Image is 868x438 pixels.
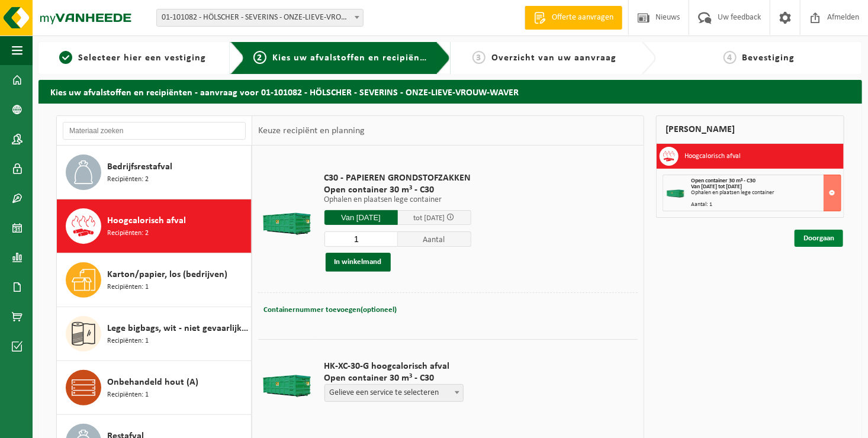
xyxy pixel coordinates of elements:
span: Recipiënten: 1 [107,282,149,293]
span: Recipiënten: 2 [107,228,149,239]
span: Open container 30 m³ - C30 [324,184,471,196]
span: Bedrijfsrestafval [107,160,172,174]
span: Karton/papier, los (bedrijven) [107,268,227,282]
span: 3 [472,51,486,64]
span: C30 - PAPIEREN GRONDSTOFZAKKEN [324,172,471,184]
span: 4 [724,51,737,64]
input: Materiaal zoeken [63,122,246,140]
a: Doorgaan [795,230,843,247]
span: Containernummer toevoegen(optioneel) [263,306,397,314]
span: Open container 30 m³ - C30 [691,178,756,184]
strong: Van [DATE] tot [DATE] [691,183,742,190]
span: HK-XC-30-G hoogcalorisch afval [324,360,464,372]
span: Gelieve een service te selecteren [325,385,463,401]
h3: Hoogcalorisch afval [684,147,741,166]
button: Containernummer toevoegen(optioneel) [262,302,398,318]
a: 1Selecteer hier een vestiging [44,51,221,65]
span: 01-101082 - HÖLSCHER - SEVERINS - ONZE-LIEVE-VROUW-WAVER [156,9,364,27]
div: Aantal: 1 [691,202,841,208]
button: Onbehandeld hout (A) Recipiënten: 1 [57,361,252,415]
input: Selecteer datum [324,210,398,225]
span: Onbehandeld hout (A) [107,375,198,389]
span: Hoogcalorisch afval [107,214,186,228]
a: Offerte aanvragen [525,6,622,30]
p: Ophalen en plaatsen lege container [324,196,471,204]
span: Recipiënten: 2 [107,174,149,185]
span: 1 [59,51,72,64]
button: Hoogcalorisch afval Recipiënten: 2 [57,199,252,253]
span: Bevestiging [742,53,795,63]
span: tot [DATE] [414,214,445,222]
span: 2 [253,51,266,64]
span: 01-101082 - HÖLSCHER - SEVERINS - ONZE-LIEVE-VROUW-WAVER [157,9,363,26]
span: Overzicht van uw aanvraag [491,53,616,63]
span: Lege bigbags, wit - niet gevaarlijk - los [107,321,248,336]
button: In winkelmand [326,253,391,272]
div: Keuze recipiënt en planning [252,116,371,146]
button: Karton/papier, los (bedrijven) Recipiënten: 1 [57,253,252,307]
div: Ophalen en plaatsen lege container [691,190,841,196]
span: Recipiënten: 1 [107,389,149,401]
button: Bedrijfsrestafval Recipiënten: 2 [57,146,252,199]
span: Kies uw afvalstoffen en recipiënten [272,53,435,63]
span: Gelieve een service te selecteren [324,384,464,402]
span: Selecteer hier een vestiging [78,53,206,63]
span: Offerte aanvragen [549,12,616,24]
span: Open container 30 m³ - C30 [324,372,464,384]
span: Aantal [398,231,471,247]
div: [PERSON_NAME] [656,115,844,144]
button: Lege bigbags, wit - niet gevaarlijk - los Recipiënten: 1 [57,307,252,361]
span: Recipiënten: 1 [107,336,149,347]
h2: Kies uw afvalstoffen en recipiënten - aanvraag voor 01-101082 - HÖLSCHER - SEVERINS - ONZE-LIEVE-... [38,80,862,103]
